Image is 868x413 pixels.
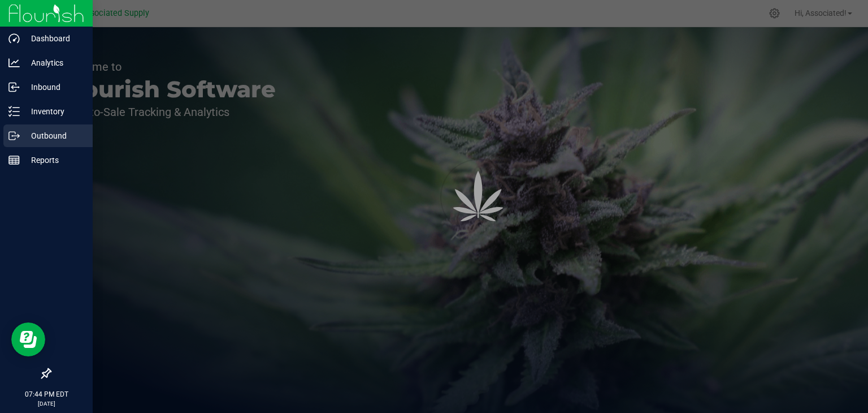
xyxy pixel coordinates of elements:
inline-svg: Inbound [8,81,20,93]
inline-svg: Outbound [8,130,20,141]
p: [DATE] [5,399,88,408]
p: Inbound [20,80,88,94]
p: Inventory [20,105,88,118]
p: Reports [20,153,88,167]
inline-svg: Inventory [8,106,20,117]
iframe: Resource center [11,322,45,356]
p: 07:44 PM EDT [5,389,88,399]
inline-svg: Analytics [8,57,20,68]
inline-svg: Dashboard [8,33,20,44]
p: Outbound [20,129,88,143]
p: Dashboard [20,32,88,45]
inline-svg: Reports [8,154,20,166]
p: Analytics [20,56,88,70]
